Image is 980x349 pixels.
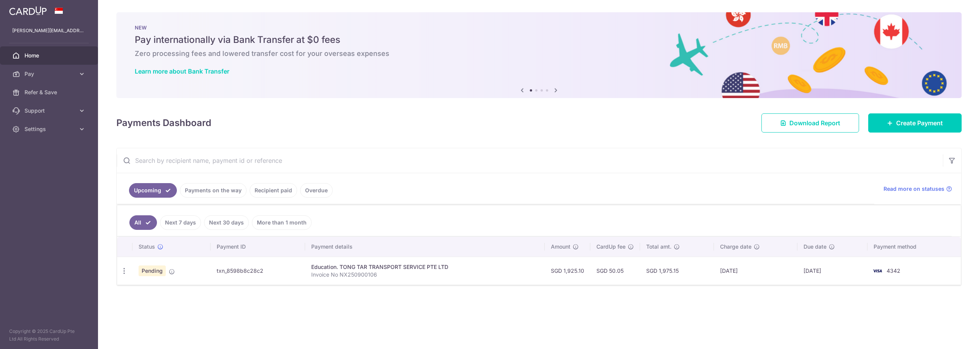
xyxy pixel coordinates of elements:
a: Download Report [761,113,859,133]
img: Bank Card [870,266,885,275]
span: Due date [804,243,826,251]
span: Pay [24,70,75,78]
span: Charge date [720,243,751,251]
td: SGD 50.05 [590,257,640,285]
span: Status [139,243,155,251]
p: [PERSON_NAME][EMAIL_ADDRESS][PERSON_NAME][DOMAIN_NAME] [12,27,86,34]
a: Overdue [300,183,333,198]
span: CardUp fee [596,243,626,251]
td: [DATE] [797,257,867,285]
a: Payments on the way [180,183,247,198]
img: CardUp [9,6,47,15]
h4: Payments Dashboard [116,116,211,130]
a: All [129,215,157,230]
a: Next 7 days [160,215,201,230]
span: Refer & Save [24,88,75,96]
th: Payment details [305,237,545,257]
th: Payment method [867,237,961,257]
img: Bank transfer banner [116,12,962,98]
a: Next 30 days [204,215,249,230]
td: txn_8598b8c28c2 [211,257,305,285]
span: Total amt. [646,243,671,251]
td: [DATE] [714,257,797,285]
span: Home [24,52,75,59]
span: Settings [24,125,75,133]
span: Support [24,107,75,115]
input: Search by recipient name, payment id or reference [117,148,943,173]
a: More than 1 month [252,215,312,230]
span: Download Report [789,118,840,128]
a: Recipient paid [250,183,297,198]
span: Read more on statuses [884,185,944,193]
td: SGD 1,975.15 [640,257,714,285]
h6: Zero processing fees and lowered transfer cost for your overseas expenses [135,49,943,58]
a: Create Payment [868,113,962,133]
a: Upcoming [129,183,177,198]
span: Amount [551,243,570,251]
h5: Pay internationally via Bank Transfer at $0 fees [135,34,943,46]
div: Education. TONG TAR TRANSPORT SERVICE PTE LTD [311,263,539,271]
p: NEW [135,25,943,31]
span: 4342 [887,267,900,274]
a: Read more on statuses [884,185,952,193]
a: Learn more about Bank Transfer [135,67,229,75]
p: Invoice No NX250900106 [311,271,539,279]
span: Create Payment [896,118,943,128]
td: SGD 1,925.10 [545,257,590,285]
span: Pending [139,265,166,276]
th: Payment ID [211,237,305,257]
